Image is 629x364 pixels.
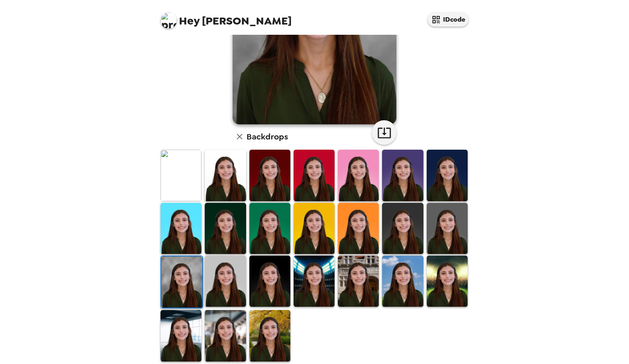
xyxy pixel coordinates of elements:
[179,13,199,28] span: Hey
[247,130,288,143] h6: Backdrops
[428,12,468,27] button: IDcode
[161,150,201,201] img: Original
[161,8,292,27] span: [PERSON_NAME]
[161,12,177,29] img: profile pic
